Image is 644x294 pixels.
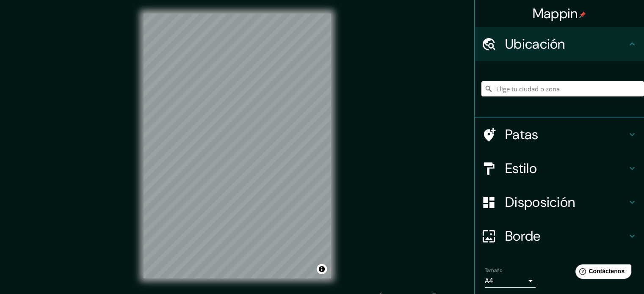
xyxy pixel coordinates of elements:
div: Disposición [475,185,644,219]
div: A4 [485,274,536,288]
font: Ubicación [505,35,565,53]
font: Borde [505,227,541,245]
div: Estilo [475,151,644,185]
font: Mappin [533,5,578,22]
button: Activar o desactivar atribución [317,264,327,274]
font: Patas [505,126,539,143]
div: Patas [475,118,644,151]
iframe: Lanzador de widgets de ayuda [569,261,635,285]
canvas: Mapa [144,14,331,278]
div: Borde [475,219,644,253]
font: A4 [485,276,493,285]
input: Elige tu ciudad o zona [481,81,644,96]
div: Ubicación [475,27,644,61]
img: pin-icon.png [579,11,586,18]
font: Tamaño [485,267,502,274]
font: Estilo [505,159,537,177]
font: Disposición [505,193,575,211]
